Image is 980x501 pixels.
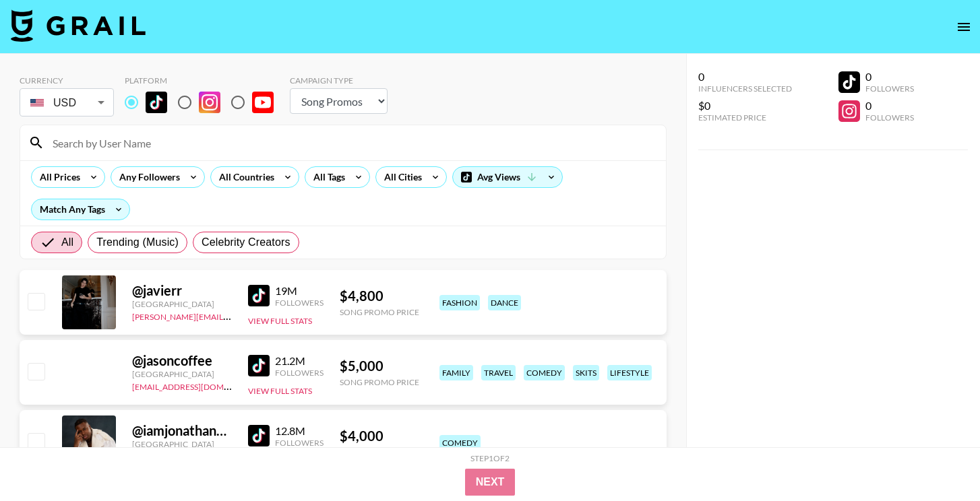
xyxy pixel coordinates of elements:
button: View Full Stats [248,316,312,326]
img: TikTok [248,355,270,376]
div: Influencers Selected [698,83,792,94]
div: @ jasoncoffee [132,352,232,369]
img: TikTok [248,285,270,306]
div: 0 [865,70,914,83]
div: comedy [439,435,481,450]
div: travel [481,365,516,380]
div: USD [22,91,111,114]
button: open drawer [950,13,977,40]
span: Trending (Music) [96,234,179,250]
div: 21.2M [275,354,324,368]
div: @ iamjonathanpeter [132,422,232,439]
div: Song Promo Price [340,307,419,317]
img: YouTube [252,92,274,113]
div: Followers [275,298,324,308]
div: 19M [275,284,324,298]
div: Currency [20,75,114,86]
img: TikTok [248,425,270,446]
div: Song Promo Price [340,377,419,387]
div: $ 5,000 [340,358,419,374]
div: comedy [524,365,565,380]
div: [GEOGRAPHIC_DATA] [132,369,232,379]
div: dance [488,295,521,310]
div: Any Followers [111,167,183,187]
div: All Prices [32,167,83,187]
img: TikTok [146,92,167,113]
div: skits [573,365,599,380]
div: Followers [865,112,914,123]
div: $ 4,800 [340,288,419,304]
div: Estimated Price [698,112,792,123]
div: All Countries [211,167,277,187]
div: All Tags [305,167,348,187]
img: Instagram [199,92,220,113]
div: family [439,365,473,380]
div: Campaign Type [290,75,388,86]
div: Followers [275,368,324,378]
div: lifestyle [607,365,652,380]
button: Next [465,469,516,496]
div: Step 1 of 2 [470,453,510,463]
input: Search by User Name [44,132,658,154]
iframe: Drift Widget Chat Controller [913,434,964,485]
div: @ javierr [132,282,232,299]
div: [GEOGRAPHIC_DATA] [132,439,232,449]
div: 0 [698,70,792,83]
img: Grail Talent [11,9,146,42]
div: 12.8M [275,424,324,438]
div: Followers [865,83,914,94]
div: $0 [698,99,792,112]
div: $ 4,000 [340,428,419,444]
div: Platform [125,75,284,86]
div: All Cities [376,167,425,187]
div: Match Any Tags [32,199,129,220]
span: All [61,234,73,250]
a: [EMAIL_ADDRESS][DOMAIN_NAME] [132,379,268,392]
a: [PERSON_NAME][EMAIL_ADDRESS][DOMAIN_NAME] [132,309,332,322]
div: Followers [275,438,324,448]
div: Avg Views [453,167,562,187]
div: 0 [865,99,914,112]
div: [GEOGRAPHIC_DATA] [132,299,232,309]
div: fashion [439,295,480,310]
span: Celebrity Creators [202,234,290,250]
button: View Full Stats [248,386,312,396]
